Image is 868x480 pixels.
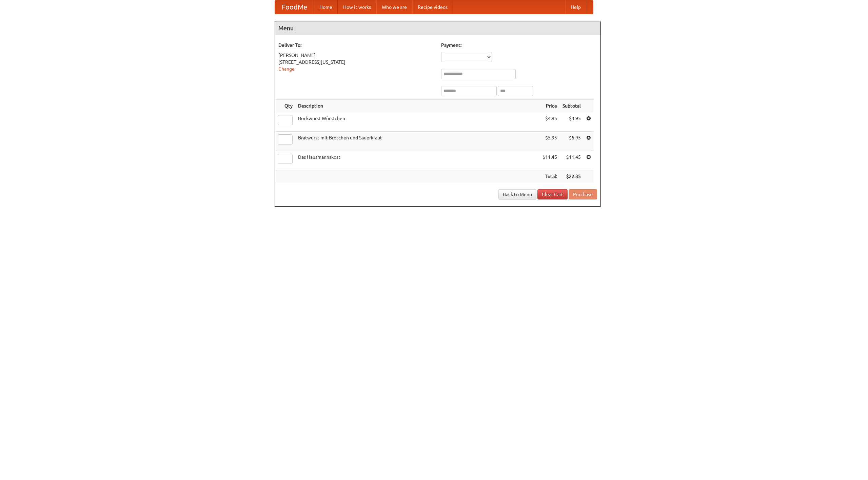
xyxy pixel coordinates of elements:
[314,0,338,14] a: Home
[560,132,584,151] td: $5.95
[275,21,600,35] h4: Menu
[560,112,584,132] td: $4.95
[275,0,314,14] a: FoodMe
[569,189,597,199] button: Purchase
[278,42,434,49] h5: Deliver To:
[498,189,536,199] a: Back to Menu
[540,100,560,112] th: Price
[376,0,412,14] a: Who we are
[540,112,560,132] td: $4.95
[295,100,540,112] th: Description
[560,151,584,170] td: $11.45
[338,0,376,14] a: How it works
[295,132,540,151] td: Bratwurst mit Brötchen und Sauerkraut
[565,0,586,14] a: Help
[560,170,584,183] th: $22.35
[560,100,584,112] th: Subtotal
[275,100,295,112] th: Qty
[278,66,295,72] a: Change
[412,0,453,14] a: Recipe videos
[278,59,434,65] div: [STREET_ADDRESS][US_STATE]
[540,151,560,170] td: $11.45
[295,112,540,132] td: Bockwurst Würstchen
[540,132,560,151] td: $5.95
[537,189,568,199] a: Clear Cart
[540,170,560,183] th: Total:
[295,151,540,170] td: Das Hausmannskost
[441,42,597,49] h5: Payment:
[278,52,434,59] div: [PERSON_NAME]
